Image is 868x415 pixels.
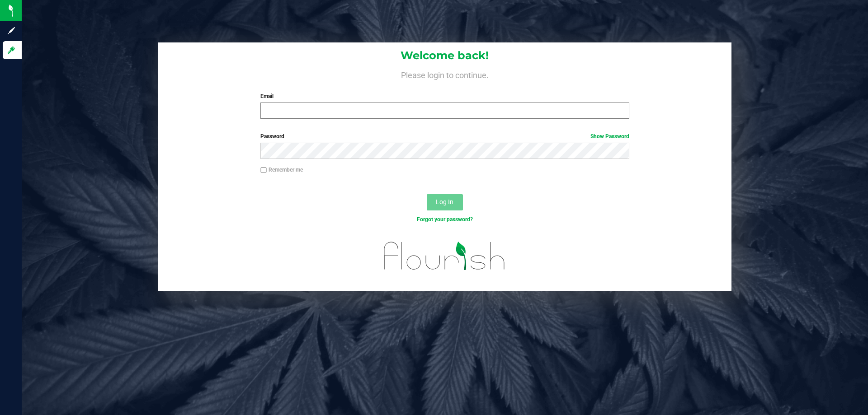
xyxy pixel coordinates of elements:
[260,92,629,100] label: Email
[260,166,303,174] label: Remember me
[417,216,473,223] a: Forgot your password?
[260,167,267,173] input: Remember me
[158,69,731,79] h4: Please login to continue.
[7,26,16,35] inline-svg: Sign up
[7,46,16,55] inline-svg: Log in
[427,194,463,210] button: Log In
[260,133,284,140] span: Password
[158,50,731,61] h1: Welcome back!
[373,233,516,279] img: flourish_logo.svg
[590,133,629,140] a: Show Password
[436,198,453,205] span: Log In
